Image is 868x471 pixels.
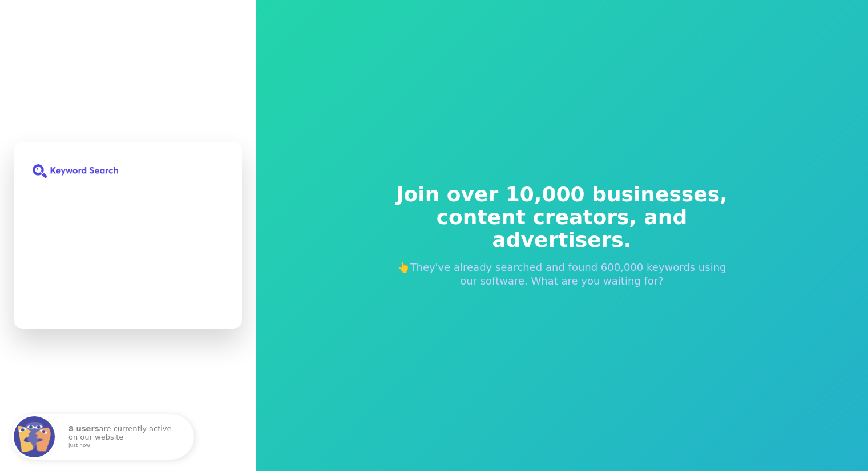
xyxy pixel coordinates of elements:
[68,424,99,433] strong: 8 users
[389,261,736,288] p: 👆They've already searched and found 600,000 keywords using our software. What are you waiting for?
[33,164,118,178] img: KeywordSearch
[68,425,183,448] p: are currently active on our website
[14,416,55,457] img: Fomo
[389,183,736,206] span: Join over 10,000 businesses,
[68,443,179,449] small: just now
[389,206,736,251] span: content creators, and advertisers.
